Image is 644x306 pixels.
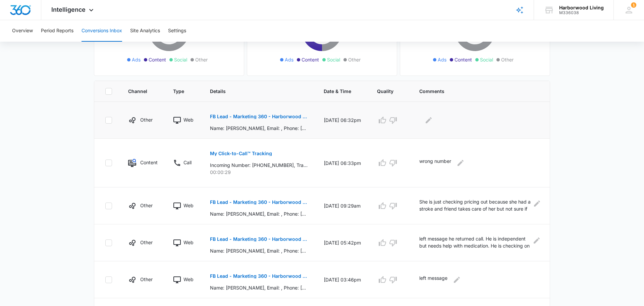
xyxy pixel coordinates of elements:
button: Edit Comments [451,274,462,285]
p: My Click-to-Call™ Tracking [210,151,272,156]
span: Other [501,56,514,63]
span: Channel [128,88,147,95]
button: FB Lead - Marketing 360 - Harborwood Living [210,108,308,125]
button: Edit Comments [534,235,539,246]
p: 00:00:29 [210,169,308,176]
button: Overview [12,20,33,42]
p: FB Lead - Marketing 360 - Harborwood Living [210,114,308,119]
span: Comments [419,88,529,95]
p: FB Lead - Marketing 360 - Harborwood Living [210,274,308,278]
p: Web [183,276,194,283]
span: Type [173,88,184,95]
span: Social [327,56,340,63]
p: Content [140,159,157,166]
p: Other [140,239,153,246]
p: wrong number [419,158,451,168]
p: Web [183,239,194,246]
button: FB Lead - Marketing 360 - Harborwood Living [210,268,308,284]
span: 1 [631,2,636,8]
p: Name: [PERSON_NAME], Email: , Phone: [PHONE_NUMBER] Are you reaching out for yourself or someone ... [210,210,308,217]
p: Incoming Number: [PHONE_NUMBER], Tracking Number: [PHONE_NUMBER], Ring To: [PHONE_NUMBER], Caller... [210,162,308,169]
td: [DATE] 06:32pm [316,102,369,139]
p: Web [183,202,194,209]
div: notifications count [631,2,636,8]
td: [DATE] 06:33pm [316,139,369,187]
span: Intelligence [51,6,86,13]
td: [DATE] 09:29am [316,187,369,224]
p: Web [183,116,194,123]
span: Ads [438,56,446,63]
p: Call [183,159,192,166]
button: FB Lead - Marketing 360 - Harborwood Living [210,231,308,247]
p: Name: [PERSON_NAME], Email: , Phone: [PHONE_NUMBER] Are you reaching out for yourself or someone ... [210,125,308,132]
span: Content [302,56,319,63]
span: Other [348,56,361,63]
span: Ads [132,56,141,63]
button: Conversions Inbox [82,20,122,42]
button: My Click-to-Call™ Tracking [210,145,272,162]
p: Name: [PERSON_NAME], Email: , Phone: [PHONE_NUMBER] Are you reaching out for yourself or someone ... [210,284,308,291]
span: Details [210,88,298,95]
div: account id [559,10,604,15]
button: Period Reports [41,20,73,42]
p: Other [140,276,153,283]
p: FB Lead - Marketing 360 - Harborwood Living [210,200,308,205]
span: Quality [377,88,393,95]
span: Other [195,56,208,63]
span: Date & Time [324,88,351,95]
span: Social [174,56,187,63]
span: Social [480,56,493,63]
button: Site Analytics [130,20,160,42]
button: Settings [168,20,186,42]
p: FB Lead - Marketing 360 - Harborwood Living [210,237,308,242]
p: Other [140,202,153,209]
button: Edit Comments [535,198,539,209]
button: FB Lead - Marketing 360 - Harborwood Living [210,194,308,210]
p: left message [419,274,447,285]
p: Name: [PERSON_NAME], Email: , Phone: [PHONE_NUMBER] Are you reaching out for yourself or someone ... [210,247,308,254]
td: [DATE] 05:42pm [316,224,369,261]
span: Content [454,56,472,63]
button: Edit Comments [455,158,466,168]
button: Edit Comments [423,115,434,126]
span: Content [149,56,166,63]
div: account name [559,5,604,10]
p: left message he returned call. He is independent but needs help with medication. He is checking o... [419,235,530,250]
span: Ads [285,56,293,63]
p: She is just checking pricing out because she had a stroke and friend takes care of her but not su... [419,198,531,213]
p: Other [140,116,153,123]
td: [DATE] 03:46pm [316,261,369,298]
